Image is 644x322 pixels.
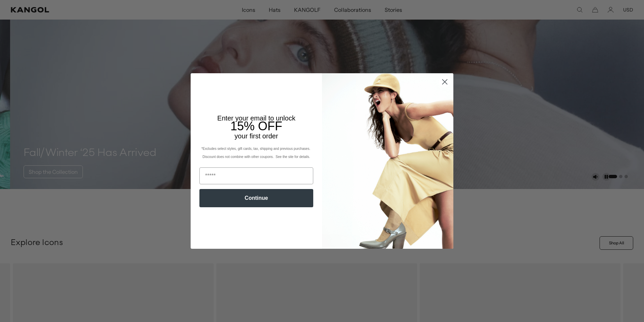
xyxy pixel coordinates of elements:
[322,73,453,249] img: 93be19ad-e773-4382-80b9-c9d740c9197f.jpeg
[201,147,311,159] span: *Excludes select styles, gift cards, tax, shipping and previous purchases. Discount does not comb...
[199,189,313,207] button: Continue
[199,167,313,184] input: Email
[230,119,282,133] span: 15% OFF
[439,76,451,88] button: Close dialog
[217,114,295,122] span: Enter your email to unlock
[234,132,278,140] span: your first order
